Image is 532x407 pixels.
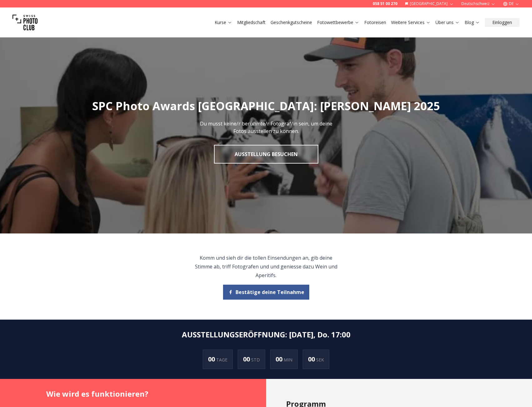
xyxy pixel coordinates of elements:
[435,19,460,26] a: Über uns
[462,18,482,27] button: Blog
[235,18,268,27] button: Mitgliedschaft
[389,18,433,27] button: Weitere Services
[216,357,227,363] span: TAGE
[317,19,359,26] a: Fotowettbewerbe
[465,19,480,26] a: Blog
[12,10,37,35] img: Swiss photo club
[391,19,430,26] a: Weitere Services
[46,389,246,399] h2: Wie wird es funktionieren?
[485,18,520,27] button: Einloggen
[196,120,336,135] p: Du musst keine/r berühmte/r Fotograf/in sein, um deine Fotos ausstellen zu können.
[276,355,284,363] span: 00
[251,357,260,363] span: STD
[316,357,324,363] span: SEK
[364,19,386,26] a: Fotoreisen
[284,357,292,363] span: MIN
[373,1,397,6] a: 058 51 00 270
[182,330,351,340] h2: AUSSTELLUNGSERÖFFNUNG : [DATE], Do. 17:00
[236,288,304,296] span: Bestätige deine Teilnahme
[212,18,235,27] button: Kurse
[243,355,251,363] span: 00
[237,19,266,26] a: Mitgliedschaft
[223,285,309,300] button: Bestätige deine Teilnahme
[433,18,462,27] button: Über uns
[315,18,362,27] button: Fotowettbewerbe
[195,253,337,280] p: Komm und sieh dir die tollen Einsendungen an, gib deine Stimme ab, triff Fotografen und und genie...
[271,19,312,26] a: Geschenkgutscheine
[214,145,318,164] a: Ausstellung besuchen
[268,18,315,27] button: Geschenkgutscheine
[215,19,232,26] a: Kurse
[308,355,316,363] span: 00
[362,18,389,27] button: Fotoreisen
[208,355,216,363] span: 00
